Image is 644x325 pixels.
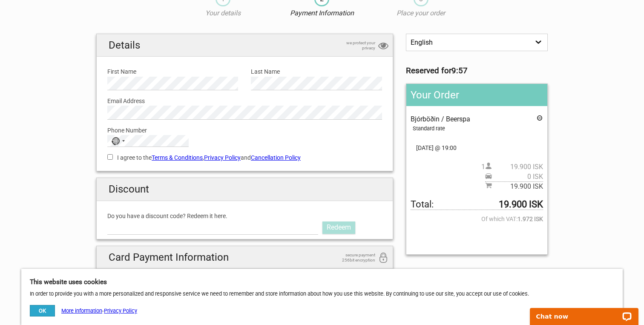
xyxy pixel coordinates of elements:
[107,153,382,162] label: I agree to the , and
[30,305,55,316] button: OK
[378,253,388,264] i: 256bit encryption
[492,172,543,181] span: 0 ISK
[485,181,543,191] span: Subtotal
[499,200,543,209] strong: 19.900 ISK
[451,66,468,75] strong: 9:57
[174,9,273,18] p: Your details
[97,178,393,201] h2: Discount
[492,162,543,172] span: 19.900 ISK
[107,96,382,106] label: Email Address
[492,182,543,191] span: 19.900 ISK
[481,162,543,172] span: 1 person(s)
[97,34,393,57] h2: Details
[61,308,102,314] a: More information
[411,115,470,123] span: Bjórböðin / Beerspa
[273,9,371,18] p: Payment Information
[204,154,241,161] a: Privacy Policy
[485,172,543,181] span: Pickup price
[406,84,547,106] h2: Your Order
[21,269,623,325] div: In order to provide you with a more personalized and responsive service we need to remember and s...
[524,298,644,325] iframe: LiveChat chat widget
[251,154,301,161] a: Cancellation Policy
[30,277,614,287] h5: This website uses cookies
[411,214,543,224] span: Of which VAT:
[411,200,543,210] span: Total to be paid
[411,143,543,152] span: [DATE] @ 19:00
[104,308,137,314] a: Privacy Policy
[107,126,382,135] label: Phone Number
[30,305,137,316] div: -
[152,154,203,161] a: Terms & Conditions
[333,40,375,51] span: we protect your privacy
[107,67,238,76] label: First Name
[97,246,393,269] h2: Card Payment Information
[517,214,543,224] strong: 1.972 ISK
[371,9,470,18] p: Place your order
[413,124,543,133] div: Standard rate
[322,221,355,233] a: Redeem
[406,66,548,75] h3: Reserved for
[333,253,375,263] span: secure payment 256bit encryption
[107,211,382,221] label: Do you have a discount code? Redeem it here.
[378,40,388,52] i: privacy protection
[251,67,382,76] label: Last Name
[108,135,129,147] button: Selected country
